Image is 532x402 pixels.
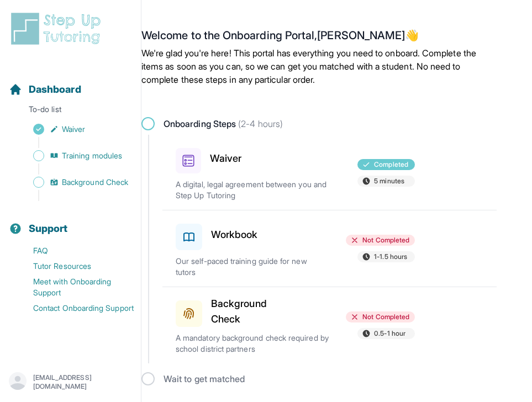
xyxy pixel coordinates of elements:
[9,243,141,258] a: FAQ
[362,236,409,245] span: Not Completed
[9,148,141,163] a: Training modules
[4,203,136,241] button: Support
[9,121,141,137] a: Waiver
[141,46,497,86] p: We're glad you're here! This portal has everything you need to onboard. Complete the items as soo...
[33,373,132,391] p: [EMAIL_ADDRESS][DOMAIN_NAME]
[176,332,329,355] p: A mandatory background check required by school district partners
[162,135,497,210] a: WaiverCompleted5 minutesA digital, legal agreement between you and Step Up Tutoring
[176,256,329,278] p: Our self-paced training guide for new tutors
[62,124,85,135] span: Waiver
[9,11,107,46] img: logo
[62,150,122,161] span: Training modules
[374,329,405,338] span: 0.5-1 hour
[9,274,141,300] a: Meet with Onboarding Support
[176,179,329,201] p: A digital, legal agreement between you and Step Up Tutoring
[162,210,497,287] a: WorkbookNot Completed1-1.5 hoursOur self-paced training guide for new tutors
[210,151,241,166] h3: Waiver
[211,227,258,242] h3: Workbook
[4,64,136,102] button: Dashboard
[62,177,128,188] span: Background Check
[164,117,283,130] span: Onboarding Steps
[29,82,81,97] span: Dashboard
[29,221,68,236] span: Support
[9,82,81,97] a: Dashboard
[9,300,141,316] a: Contact Onboarding Support
[374,252,407,261] span: 1-1.5 hours
[374,160,408,169] span: Completed
[9,258,141,274] a: Tutor Resources
[9,372,132,392] button: [EMAIL_ADDRESS][DOMAIN_NAME]
[362,313,409,321] span: Not Completed
[236,118,283,129] span: (2-4 hours)
[4,104,136,119] p: To-do list
[374,177,404,186] span: 5 minutes
[162,287,497,363] a: Background CheckNot Completed0.5-1 hourA mandatory background check required by school district p...
[141,29,497,46] h2: Welcome to the Onboarding Portal, [PERSON_NAME] 👋
[211,296,267,327] h3: Background Check
[9,174,141,190] a: Background Check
